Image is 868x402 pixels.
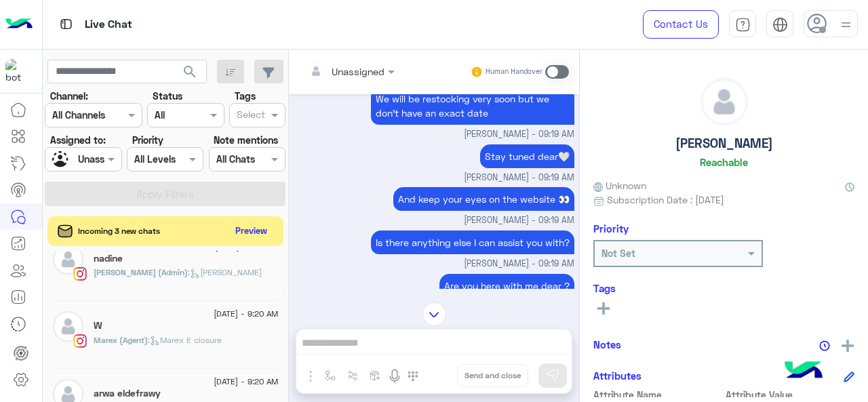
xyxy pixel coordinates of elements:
[371,87,574,125] p: 4/9/2025, 9:19 AM
[439,274,574,298] p: 4/9/2025, 9:21 AM
[464,172,574,184] span: [PERSON_NAME] - 09:19 AM
[5,59,30,83] img: 317874714732967
[643,10,719,39] a: Contact Us
[457,364,528,387] button: Send and close
[700,156,748,168] h6: Reachable
[78,225,160,237] span: Incoming 3 new chats
[464,128,574,141] span: [PERSON_NAME] - 09:19 AM
[50,89,88,103] label: Channel:
[230,221,273,241] button: Preview
[132,133,163,147] label: Priority
[73,267,87,281] img: Instagram
[729,10,756,39] a: tab
[593,369,642,382] h6: Attributes
[50,133,106,147] label: Assigned to:
[153,89,182,103] label: Status
[593,338,621,350] h6: Notes
[5,10,33,39] img: Logo
[393,187,574,211] p: 4/9/2025, 9:19 AM
[464,258,574,270] span: [PERSON_NAME] - 09:19 AM
[94,335,148,345] span: Marex (Agent)
[726,388,855,402] span: Attribute Value
[593,282,854,294] h6: Tags
[94,267,188,277] span: [PERSON_NAME] (Admin)
[94,253,123,264] h5: nadine
[235,89,256,103] label: Tags
[188,267,262,277] span: : [PERSON_NAME]
[607,193,724,207] span: Subscription Date : [DATE]
[214,133,278,147] label: Note mentions
[464,214,574,227] span: [PERSON_NAME] - 09:19 AM
[214,376,278,388] span: [DATE] - 9:20 AM
[174,60,207,89] button: search
[182,64,198,80] span: search
[58,16,75,33] img: tab
[772,17,788,33] img: tab
[819,340,830,351] img: notes
[94,320,102,331] h5: W
[837,16,854,33] img: profile
[53,311,83,342] img: defaultAdmin.png
[780,348,827,395] img: hulul-logo.png
[842,340,854,352] img: add
[45,182,285,206] button: Apply Filters
[486,66,542,77] small: Human Handover
[148,335,222,345] span: : Marex E closure
[371,230,574,254] p: 4/9/2025, 9:19 AM
[422,302,446,326] img: scroll
[593,388,723,402] span: Attribute Name
[593,222,629,235] h6: Priority
[675,136,773,151] h5: [PERSON_NAME]
[701,79,747,125] img: defaultAdmin.png
[735,17,751,33] img: tab
[214,308,278,320] span: [DATE] - 9:20 AM
[593,178,646,193] span: Unknown
[480,144,574,168] p: 4/9/2025, 9:19 AM
[53,244,83,275] img: defaultAdmin.png
[73,334,87,348] img: Instagram
[235,107,265,125] div: Select
[94,388,161,399] h5: arwa eldefrawy
[85,16,132,34] p: Live Chat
